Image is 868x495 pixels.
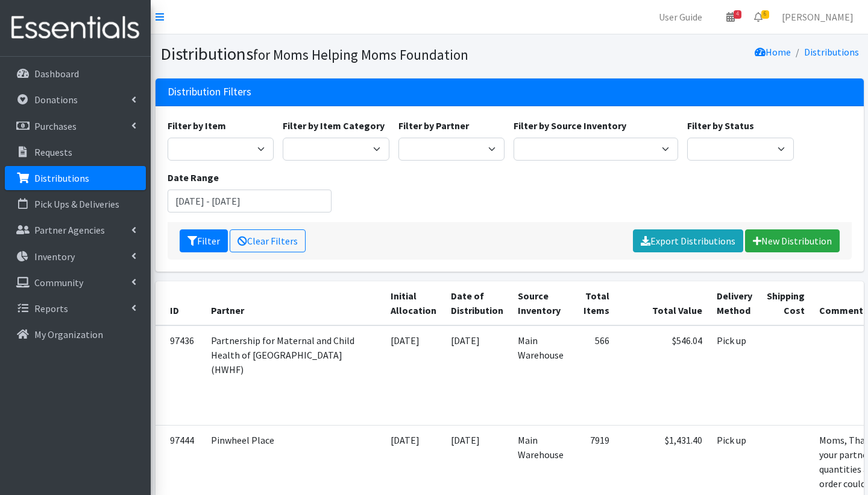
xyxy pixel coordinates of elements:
[34,302,68,315] p: Reports
[168,190,332,212] input: January 1, 2011 - December 31, 2011
[204,325,383,426] td: Partnership for Maternal and Child Health of [GEOGRAPHIC_DATA] (HWHF)
[283,118,385,133] label: Filter by Item Category
[5,114,146,138] a: Purchases
[617,281,709,325] th: Total Value
[744,5,772,29] a: 6
[571,281,617,325] th: Total Items
[398,118,469,133] label: Filter by Partner
[34,120,77,132] p: Purchases
[5,192,146,216] a: Pick Ups & Deliveries
[709,281,759,325] th: Delivery Method
[204,281,383,325] th: Partner
[444,281,511,325] th: Date of Distribution
[34,224,105,236] p: Partner Agencies
[168,118,226,133] label: Filter by Item
[156,325,204,426] td: 97436
[571,325,617,426] td: 566
[34,198,119,210] p: Pick Ups & Deliveries
[5,244,146,269] a: Inventory
[156,281,204,325] th: ID
[168,86,251,98] h3: Distribution Filters
[5,8,146,48] img: HumanEssentials
[253,46,468,63] small: for Moms Helping Moms Foundation
[804,46,859,58] a: Distributions
[34,172,89,184] p: Distributions
[617,325,709,426] td: $546.04
[709,325,759,426] td: Pick up
[5,62,146,86] a: Dashboard
[5,296,146,321] a: Reports
[34,68,79,80] p: Dashboard
[772,5,863,29] a: [PERSON_NAME]
[755,46,791,58] a: Home
[5,218,146,242] a: Partner Agencies
[160,43,505,65] h1: Distributions
[34,146,72,158] p: Requests
[649,5,712,29] a: User Guide
[761,10,769,19] span: 6
[5,166,146,190] a: Distributions
[383,325,444,426] td: [DATE]
[687,118,754,133] label: Filter by Status
[34,94,78,106] p: Donations
[511,281,571,325] th: Source Inventory
[5,322,146,346] a: My Organization
[759,281,812,325] th: Shipping Cost
[444,325,511,426] td: [DATE]
[511,325,571,426] td: Main Warehouse
[34,276,83,289] p: Community
[230,229,306,252] a: Clear Filters
[168,170,219,185] label: Date Range
[745,229,840,252] a: New Distribution
[633,229,743,252] a: Export Distributions
[514,118,626,133] label: Filter by Source Inventory
[734,10,741,19] span: 4
[180,229,228,252] button: Filter
[5,270,146,295] a: Community
[34,328,103,340] p: My Organization
[34,251,75,263] p: Inventory
[5,140,146,164] a: Requests
[383,281,444,325] th: Initial Allocation
[717,5,744,29] a: 4
[5,88,146,112] a: Donations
